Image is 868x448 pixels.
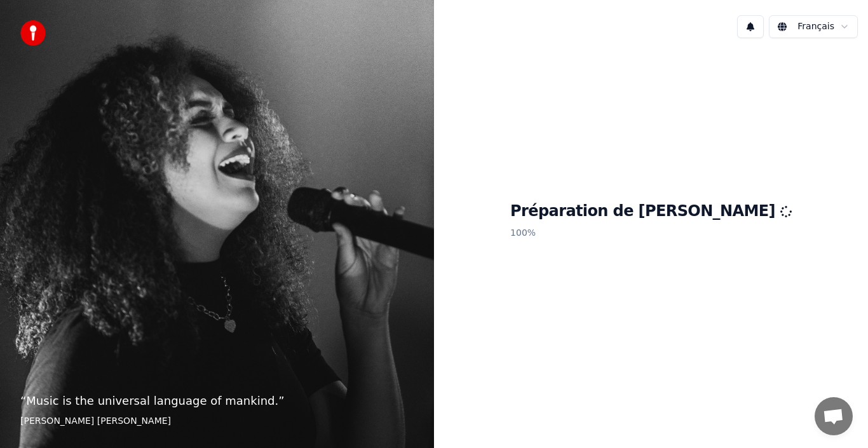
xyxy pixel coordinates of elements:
[510,201,792,222] h1: Préparation de [PERSON_NAME]
[20,415,414,428] footer: [PERSON_NAME] [PERSON_NAME]
[20,392,414,410] p: “ Music is the universal language of mankind. ”
[20,20,46,46] img: youka
[510,222,792,245] p: 100 %
[815,397,853,435] div: Ouvrir le chat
